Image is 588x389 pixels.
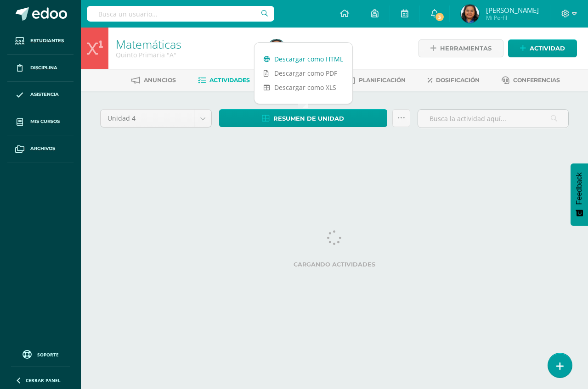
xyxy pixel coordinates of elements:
[30,145,55,152] span: Archivos
[30,118,60,125] span: Mis cursos
[486,6,539,15] span: [PERSON_NAME]
[571,163,588,226] button: Feedback - Mostrar encuesta
[7,108,73,135] a: Mis cursos
[131,73,176,88] a: Anuncios
[11,348,70,360] a: Soporte
[219,109,387,127] a: Resumen de unidad
[436,77,480,83] span: Dosificación
[428,73,480,88] a: Dosificación
[7,28,73,55] a: Estudiantes
[418,39,503,57] a: Herramientas
[254,66,352,80] a: Descargar como PDF
[513,77,560,83] span: Conferencias
[440,40,492,57] span: Herramientas
[254,80,352,94] a: Descargar como XLS
[530,40,565,57] span: Actividad
[198,73,250,88] a: Actividades
[359,77,406,83] span: Planificación
[116,36,181,52] a: Matemáticas
[37,351,59,358] span: Soporte
[100,261,569,268] label: Cargando actividades
[30,91,59,98] span: Asistencia
[461,5,479,23] img: 95ff7255e5efb9ef498d2607293e1cff.png
[349,73,406,88] a: Planificación
[30,64,57,72] span: Disciplina
[575,172,583,205] span: Feedback
[107,110,187,127] span: Unidad 4
[273,110,344,127] span: Resumen de unidad
[254,52,352,66] a: Descargar como HTML
[508,39,577,57] a: Actividad
[486,14,539,22] span: Mi Perfil
[418,110,568,128] input: Busca la actividad aquí...
[116,50,256,59] div: Quinto Primaria 'A'
[267,39,286,58] img: 95ff7255e5efb9ef498d2607293e1cff.png
[7,82,73,109] a: Asistencia
[101,110,211,127] a: Unidad 4
[7,55,73,82] a: Disciplina
[144,77,176,83] span: Anuncios
[209,77,250,83] span: Actividades
[26,377,61,383] span: Cerrar panel
[87,6,274,22] input: Busca un usuario...
[435,12,445,22] span: 3
[116,38,256,50] h1: Matemáticas
[502,73,560,88] a: Conferencias
[30,37,64,44] span: Estudiantes
[7,135,73,162] a: Archivos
